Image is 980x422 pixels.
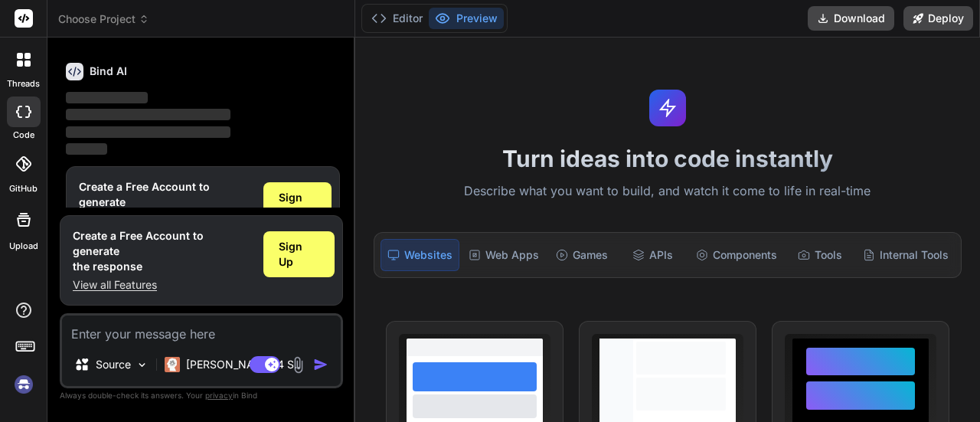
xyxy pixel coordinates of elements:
label: GitHub [9,182,38,195]
img: Claude 4 Sonnet [165,357,180,372]
p: Always double-check its answers. Your in Bind [60,388,343,403]
span: privacy [205,391,233,400]
span: ‌ [66,126,230,138]
span: ‌ [66,92,148,103]
p: [PERSON_NAME] 4 S.. [186,357,300,372]
div: Games [548,239,616,271]
h1: Turn ideas into code instantly [364,145,971,172]
button: Editor [365,8,429,29]
p: Describe what you want to build, and watch it come to life in real-time [364,182,971,201]
div: Components [690,239,783,271]
span: ‌ [66,109,230,120]
img: Pick Models [136,358,149,371]
h6: Bind AI [90,64,127,79]
h1: Create a Free Account to generate the response [79,179,251,225]
span: Sign Up [279,239,319,270]
img: attachment [289,356,307,374]
div: Websites [381,239,459,271]
p: View all Features [73,277,251,293]
label: code [13,129,34,142]
p: Source [96,357,131,372]
div: APIs [619,239,686,271]
button: Deploy [903,6,973,31]
span: Sign Up [279,190,316,221]
label: Upload [9,240,38,253]
div: Internal Tools [857,239,955,271]
div: Tools [786,239,854,271]
div: Web Apps [462,239,545,271]
h1: Create a Free Account to generate the response [73,228,251,274]
button: Preview [429,8,504,29]
span: ‌ [66,143,107,155]
img: icon [313,357,328,372]
button: Download [808,6,894,31]
img: signin [11,371,37,397]
span: Choose Project [58,11,149,27]
label: threads [7,77,40,90]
